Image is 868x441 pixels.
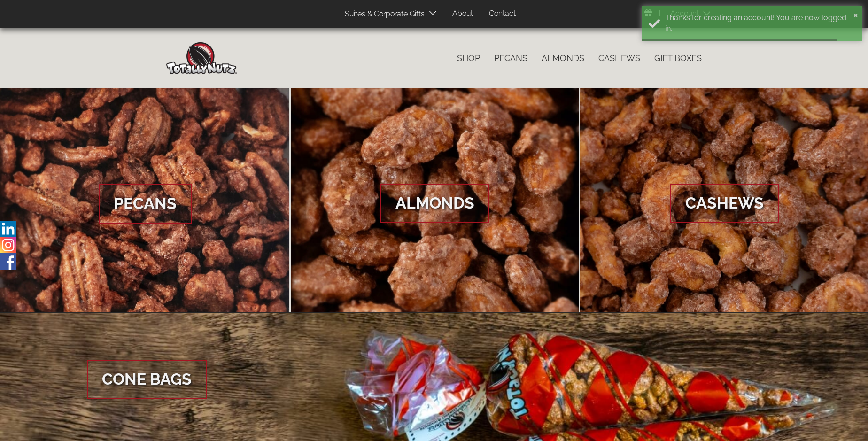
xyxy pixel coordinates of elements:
span: Cone Bags [87,360,207,399]
a: Almonds [291,88,579,313]
div: Thanks for creating an account! You are now logged in. [665,13,851,34]
a: Shop [450,48,487,68]
span: Cashews [670,184,779,223]
a: Gift Boxes [647,48,709,68]
img: Home [166,42,237,74]
a: Suites & Corporate Gifts [338,5,427,23]
a: Contact [482,5,523,23]
a: Cashews [591,48,647,68]
a: Almonds [535,48,591,68]
span: Pecans [99,184,192,224]
span: Almonds [380,184,489,223]
a: Pecans [487,48,535,68]
a: About [445,5,480,23]
button: × [853,10,858,19]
